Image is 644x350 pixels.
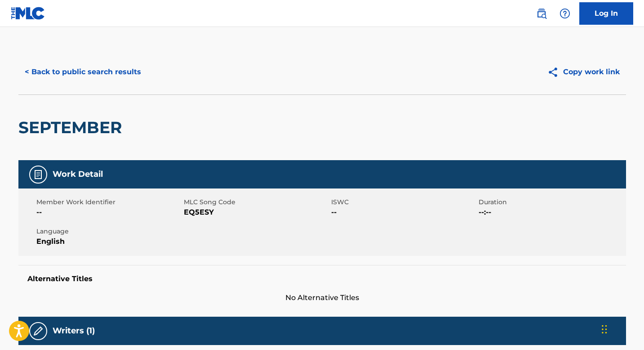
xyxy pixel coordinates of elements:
div: Drag [602,316,607,343]
span: Language [36,227,182,236]
button: < Back to public search results [18,61,147,83]
a: Log In [579,2,633,25]
img: Copy work link [547,67,563,78]
img: MLC Logo [11,7,45,20]
div: Help [556,4,574,22]
span: Member Work Identifier [36,197,182,207]
span: No Alternative Titles [18,292,626,303]
iframe: Chat Widget [599,307,644,350]
a: Public Search [533,4,551,22]
span: MLC Song Code [184,197,329,207]
h2: SEPTEMBER [18,117,126,138]
span: -- [36,207,182,218]
h5: Alternative Titles [27,274,617,283]
span: English [36,236,182,247]
img: Writers [33,326,44,337]
img: search [536,8,547,19]
span: ISWC [331,197,476,207]
span: -- [331,207,476,218]
span: Duration [479,197,624,207]
span: EQ5ESY [184,207,329,218]
h5: Writers (1) [53,326,95,336]
img: Work Detail [33,169,44,180]
button: Copy work link [541,61,626,83]
span: --:-- [479,207,624,218]
h5: Work Detail [53,169,103,179]
img: help [560,8,570,19]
